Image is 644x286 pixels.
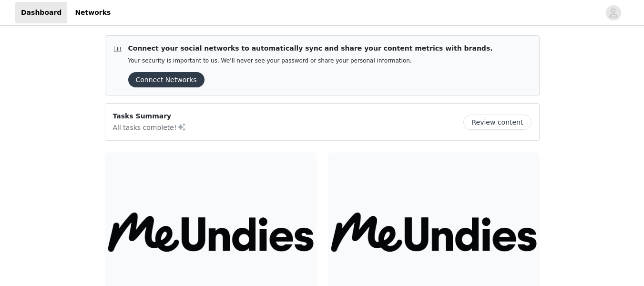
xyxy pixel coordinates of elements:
[463,115,531,130] button: Review content
[69,2,116,23] a: Networks
[128,57,493,64] p: Your security is important to us. We’ll never see your password or share your personal information.
[113,111,186,121] p: Tasks Summary
[609,5,618,21] div: avatar
[128,72,204,87] button: Connect Networks
[113,121,186,133] p: All tasks complete!
[128,43,493,53] p: Connect your social networks to automatically sync and share your content metrics with brands.
[15,2,67,23] a: Dashboard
